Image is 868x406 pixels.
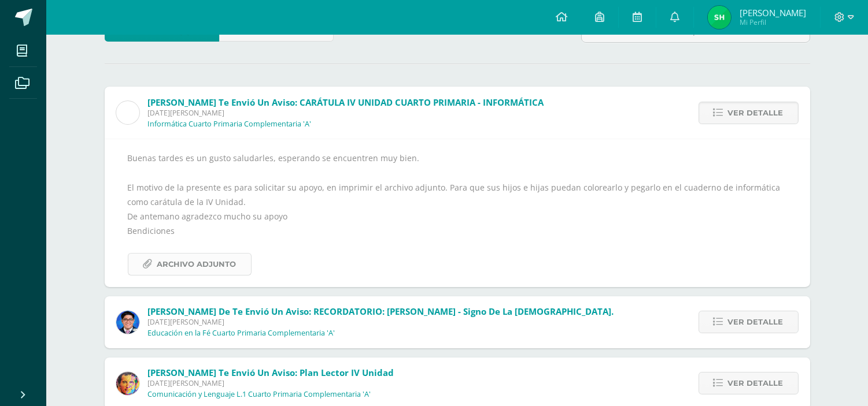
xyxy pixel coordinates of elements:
span: [PERSON_NAME] de te envió un aviso: RECORDATORIO: [PERSON_NAME] - Signo de la [DEMOGRAPHIC_DATA]. [148,306,614,317]
span: Archivo Adjunto [157,254,237,275]
span: [DATE][PERSON_NAME] [148,317,614,327]
span: [PERSON_NAME] te envió un aviso: Plan lector IV unidad [148,367,394,378]
span: [DATE][PERSON_NAME] [148,378,394,388]
img: 49d5a75e1ce6d2edc12003b83b1ef316.png [116,372,139,395]
p: Comunicación y Lenguaje L.1 Cuarto Primaria Complementaria 'A' [148,390,371,399]
span: [DATE][PERSON_NAME] [148,108,544,118]
p: Educación en la Fé Cuarto Primaria Complementaria 'A' [148,329,335,338]
span: [PERSON_NAME] te envió un aviso: CARÁTULA IV UNIDAD CUARTO PRIMARIA - INFORMÁTICA [148,96,544,108]
div: Buenas tardes es un gusto saludarles, esperando se encuentren muy bien. El motivo de la presente ... [128,151,787,275]
img: cae4b36d6049cd6b8500bd0f72497672.png [116,101,139,124]
a: Archivo Adjunto [128,253,252,275]
span: Ver detalle [728,311,784,333]
img: fc4339666baa0cca7e3fa14130174606.png [708,6,731,29]
img: 038ac9c5e6207f3bea702a86cda391b3.png [116,311,139,334]
span: Mi Perfil [740,17,806,27]
span: Ver detalle [728,373,784,394]
span: [PERSON_NAME] [740,7,806,18]
span: Ver detalle [728,102,784,124]
p: Informática Cuarto Primaria Complementaria 'A' [148,120,312,129]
